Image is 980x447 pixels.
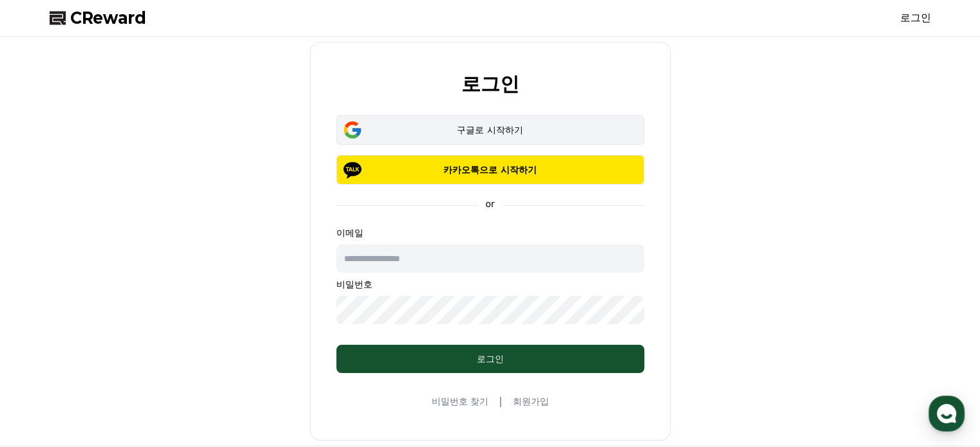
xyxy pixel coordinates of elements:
span: 설정 [199,360,215,370]
p: 카카오톡으로 시작하기 [355,163,626,176]
span: | [499,394,502,409]
button: 카카오톡으로 시작하기 [336,155,644,185]
span: 홈 [41,360,48,370]
a: 홈 [4,340,85,372]
a: 대화 [85,340,166,372]
a: 로그인 [900,10,931,26]
a: CReward [50,8,146,28]
div: 로그인 [362,352,619,365]
h2: 로그인 [461,73,519,95]
p: 비밀번호 [336,278,644,291]
a: 설정 [166,340,247,372]
span: CReward [70,8,146,28]
button: 로그인 [336,345,644,373]
p: or [477,197,502,210]
div: 구글로 시작하기 [355,123,626,136]
a: 회원가입 [512,395,548,408]
button: 구글로 시작하기 [336,115,644,145]
p: 이메일 [336,226,644,239]
span: 대화 [118,360,133,370]
a: 비밀번호 찾기 [432,395,488,408]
